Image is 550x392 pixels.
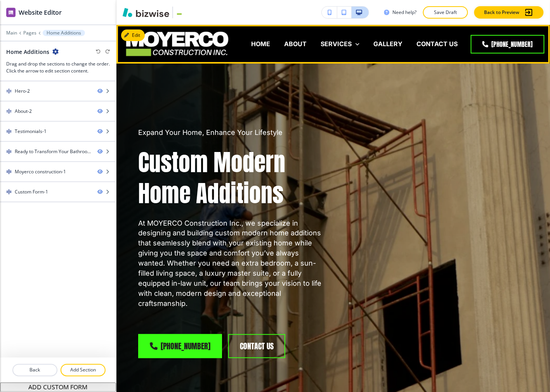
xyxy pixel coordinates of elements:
[416,40,458,48] p: CONTACT US
[61,367,105,374] p: Add Section
[6,129,12,134] img: Drag
[6,189,12,195] img: Drag
[13,367,57,374] p: Back
[138,147,324,209] p: Custom Modern Home Additions
[15,128,47,135] div: Testimonials-1
[6,169,12,174] img: Drag
[138,218,324,309] p: At MOYERCO Construction Inc., we specialize in designing and building custom modern home addition...
[423,6,468,19] button: Save Draft
[321,40,352,48] p: SERVICES
[6,60,110,74] h3: Drag and drop the sections to change the order. Click the arrow to edit section content.
[138,128,324,138] p: Expand Your Home, Enhance Your Lifestyle
[15,108,32,115] div: About-2
[43,30,85,36] button: Home Additions
[23,30,36,36] button: Pages
[228,334,285,358] button: Contact Us
[15,188,48,195] div: Custom Form-1
[15,88,30,95] div: Hero-2
[12,364,57,376] button: Back
[6,149,12,154] img: Drag
[47,30,81,36] p: Home Additions
[19,8,62,17] h2: Website Editor
[6,88,12,94] img: Drag
[6,30,17,36] button: Main
[122,28,232,60] img: MoyerCo Construction
[6,8,16,17] img: editor icon
[138,334,222,358] a: [PHONE_NUMBER]
[123,8,169,17] img: Bizwise Logo
[393,9,417,16] h3: Need help?
[373,40,403,48] p: GALLERY
[484,9,520,16] p: Back to Preview
[284,40,307,48] p: ABOUT
[15,168,66,175] div: Moyerco construction-1
[474,6,544,19] button: Back to Preview
[15,148,91,155] div: Ready to Transform Your Bathroom?-1
[176,9,197,16] img: Your Logo
[6,48,49,56] h2: Home Additions
[61,364,106,376] button: Add Section
[121,29,145,41] button: Edit
[433,9,458,16] p: Save Draft
[471,35,545,54] a: [PHONE_NUMBER]
[6,109,12,114] img: Drag
[251,40,270,48] p: HOME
